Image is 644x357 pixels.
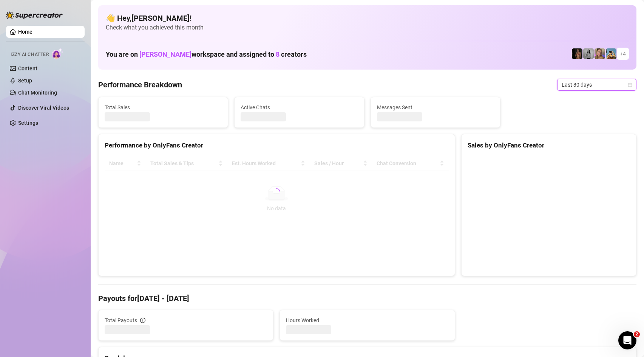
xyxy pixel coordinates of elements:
[105,103,222,112] span: Total Sales
[52,48,63,59] img: AI Chatter
[98,79,182,90] h4: Performance Breakdown
[18,105,69,111] a: Discover Viral Videos
[606,48,616,59] img: Babydanix
[105,140,449,151] div: Performance by OnlyFans Creator
[572,48,582,59] img: the_bohema
[106,50,307,59] h1: You are on workspace and assigned to creators
[468,140,630,151] div: Sales by OnlyFans Creator
[6,11,63,19] img: logo-BBDzfeDw.svg
[241,103,358,112] span: Active Chats
[620,50,626,58] span: + 4
[98,293,636,304] h4: Payouts for [DATE] - [DATE]
[140,318,145,323] span: info-circle
[106,23,629,32] span: Check what you achieved this month
[628,82,632,87] span: calendar
[18,90,57,96] a: Chat Monitoring
[18,120,38,126] a: Settings
[273,188,280,196] span: loading
[377,103,494,112] span: Messages Sent
[18,29,32,35] a: Home
[18,65,37,71] a: Content
[106,13,629,23] h4: 👋 Hey, [PERSON_NAME] !
[595,48,605,59] img: Cherry
[105,316,137,324] span: Total Payouts
[11,51,49,58] span: Izzy AI Chatter
[286,316,448,324] span: Hours Worked
[18,78,32,84] a: Setup
[139,50,192,58] span: [PERSON_NAME]
[634,331,640,337] span: 2
[618,331,636,349] iframe: Intercom live chat
[562,79,632,90] span: Last 30 days
[276,50,280,58] span: 8
[583,48,594,59] img: A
